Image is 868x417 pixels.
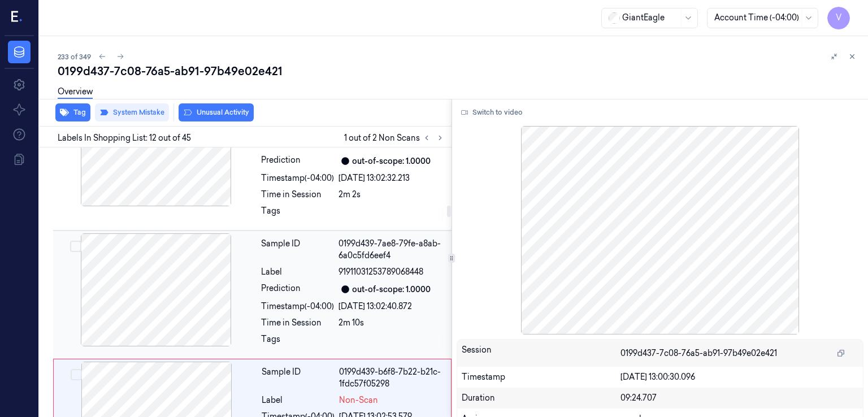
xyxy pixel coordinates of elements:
[827,7,850,29] button: V
[462,392,620,404] div: Duration
[457,103,527,121] button: Switch to video
[58,132,191,144] span: Labels In Shopping List: 12 out of 45
[462,344,620,362] div: Session
[58,63,859,79] div: 0199d437-7c08-76a5-ab91-97b49e02e421
[58,86,93,99] a: Overview
[339,366,444,390] div: 0199d439-b6f8-7b22-b21c-1fdc57f05298
[55,103,90,121] button: Tag
[261,172,334,184] div: Timestamp (-04:00)
[262,394,335,406] div: Label
[339,394,378,406] span: Non-Scan
[261,301,334,312] div: Timestamp (-04:00)
[620,347,777,359] span: 0199d437-7c08-76a5-ab91-97b49e02e421
[179,103,254,121] button: Unusual Activity
[71,369,82,380] button: Select row
[338,317,445,329] div: 2m 10s
[261,189,334,201] div: Time in Session
[261,317,334,329] div: Time in Session
[338,189,445,201] div: 2m 2s
[58,52,91,62] span: 233 of 349
[338,238,445,262] div: 0199d439-7ae8-79fe-a8ab-6a0c5fd6eef4
[261,154,334,168] div: Prediction
[462,371,620,383] div: Timestamp
[261,283,334,296] div: Prediction
[344,131,447,145] span: 1 out of 2 Non Scans
[262,366,335,390] div: Sample ID
[95,103,169,121] button: System Mistake
[352,155,431,167] div: out-of-scope: 1.0000
[352,284,431,296] div: out-of-scope: 1.0000
[620,371,859,383] div: [DATE] 13:00:30.096
[620,392,859,404] div: 09:24.707
[261,266,334,278] div: Label
[338,266,423,278] span: 91911031253789068448
[338,172,445,184] div: [DATE] 13:02:32.213
[261,238,334,262] div: Sample ID
[261,333,334,351] div: Tags
[261,205,334,223] div: Tags
[338,301,445,312] div: [DATE] 13:02:40.872
[70,241,81,252] button: Select row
